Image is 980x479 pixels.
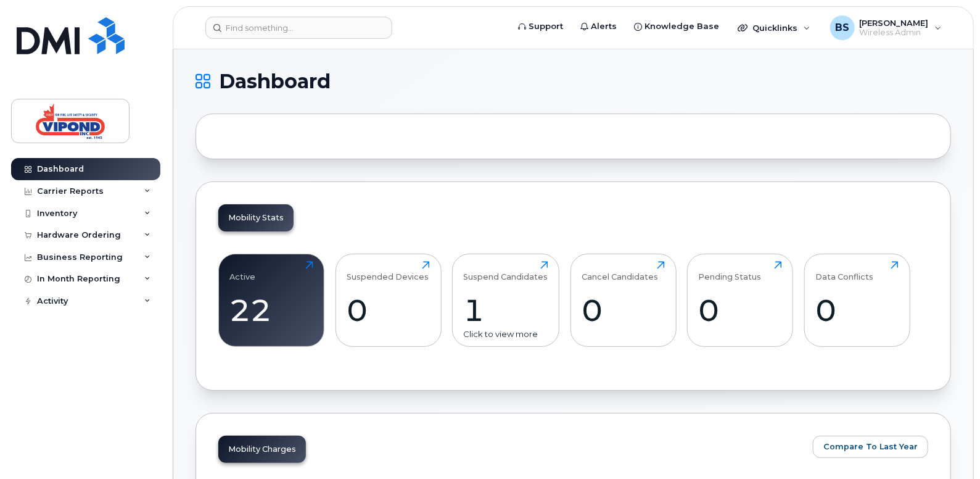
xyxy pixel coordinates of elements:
span: Dashboard [219,72,331,91]
button: Compare To Last Year [813,436,928,458]
div: 1 [464,292,548,328]
span: Compare To Last Year [823,441,918,452]
div: Suspend Candidates [464,261,548,281]
div: 0 [815,292,899,328]
div: 0 [582,292,665,328]
div: 22 [230,292,313,328]
div: Cancel Candidates [582,261,658,281]
a: Cancel Candidates0 [582,261,665,340]
div: 0 [699,292,782,328]
a: Suspend Candidates1Click to view more [464,261,548,340]
div: Active [230,261,256,281]
div: 0 [347,292,430,328]
div: Pending Status [699,261,762,281]
a: Pending Status0 [699,261,782,340]
a: Data Conflicts0 [815,261,899,340]
div: Suspended Devices [347,261,429,281]
a: Suspended Devices0 [347,261,430,340]
a: Active22 [230,261,313,340]
div: Click to view more [464,328,548,340]
div: Data Conflicts [815,261,873,281]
